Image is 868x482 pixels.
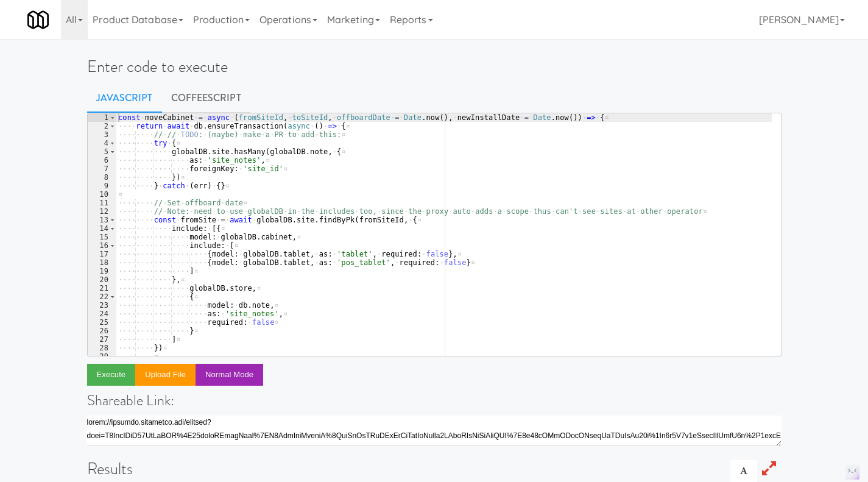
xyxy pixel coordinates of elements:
h1: Enter code to execute [87,58,782,76]
div: 8 [88,173,116,182]
div: 23 [88,301,116,310]
div: 15 [88,233,116,241]
div: 26 [88,327,116,335]
div: 13 [88,216,116,224]
div: 12 [88,207,116,216]
textarea: lorem://ipsumdo.sitametco.adi/elitsed?doei=T8IncIDiD57UtLaBOR%4E25doloREmagNaal%7EN8AdmIniMveniA%... [87,416,782,446]
div: 14 [88,224,116,233]
div: 3 [88,130,116,139]
div: 27 [88,335,116,344]
div: 19 [88,267,116,275]
h1: Results [87,460,782,478]
div: 1 [88,113,116,122]
a: CoffeeScript [162,83,250,113]
div: 6 [88,156,116,165]
div: 22 [88,292,116,301]
div: 20 [88,275,116,284]
button: Execute [87,364,136,386]
div: 5 [88,147,116,156]
button: Normal Mode [196,364,263,386]
div: 29 [88,352,116,361]
h4: Shareable Link: [87,392,782,408]
button: Upload file [135,364,196,386]
div: 21 [88,284,116,292]
div: 16 [88,241,116,250]
div: 10 [88,190,116,199]
img: Micromart [27,9,49,30]
div: 17 [88,250,116,258]
div: 4 [88,139,116,147]
div: 24 [88,310,116,318]
div: 28 [88,344,116,352]
div: 11 [88,199,116,207]
div: 7 [88,165,116,173]
div: 9 [88,182,116,190]
a: Javascript [87,83,162,113]
div: 18 [88,258,116,267]
div: 25 [88,318,116,327]
div: 2 [88,122,116,130]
